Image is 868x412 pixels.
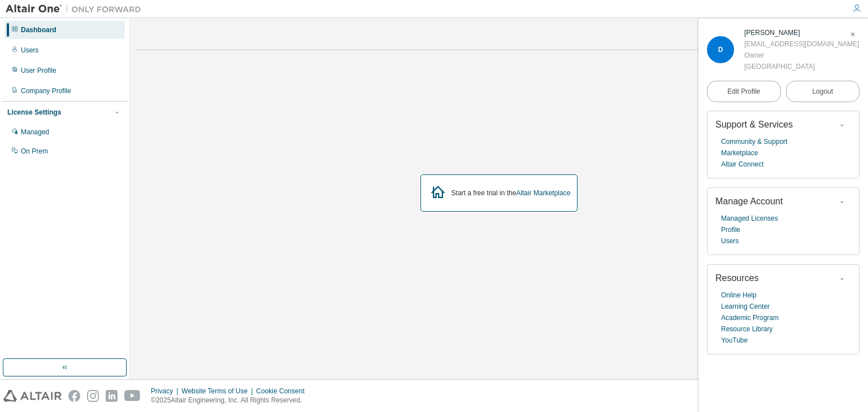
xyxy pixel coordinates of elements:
[452,189,571,198] div: Start a free trial in the
[715,120,793,129] span: Support & Services
[721,335,748,346] a: YouTube
[87,390,99,402] img: instagram.svg
[721,224,740,235] a: Profile
[721,159,763,170] a: Altair Connect
[21,25,57,34] div: Dashboard
[516,189,570,197] a: Altair Marketplace
[21,128,49,137] div: Managed
[6,3,147,15] img: Altair One
[721,235,739,247] a: Users
[721,136,787,147] a: Community & Support
[812,86,833,97] span: Logout
[718,46,723,54] span: D
[21,86,71,95] div: Company Profile
[151,387,181,396] div: Privacy
[707,81,781,102] a: Edit Profile
[721,312,779,323] a: Academic Program
[744,38,859,50] div: [EMAIL_ADDRESS][DOMAIN_NAME]
[786,81,860,102] button: Logout
[21,46,38,55] div: Users
[106,390,118,402] img: linkedin.svg
[256,387,311,396] div: Cookie Consent
[721,323,772,335] a: Resource Library
[68,390,80,402] img: facebook.svg
[721,301,770,312] a: Learning Center
[151,396,311,405] p: © 2025 Altair Engineering, Inc. All Rights Reserved.
[7,108,61,117] div: License Settings
[744,50,859,61] div: Owner
[3,390,62,402] img: altair_logo.svg
[124,390,141,402] img: youtube.svg
[744,61,859,72] div: [GEOGRAPHIC_DATA]
[715,273,758,283] span: Resources
[21,66,57,75] div: User Profile
[721,290,757,301] a: Online Help
[21,147,48,156] div: On Prem
[721,213,778,224] a: Managed Licenses
[727,87,760,96] span: Edit Profile
[715,196,783,206] span: Manage Account
[721,147,758,159] a: Marketplace
[744,27,859,38] div: DIVYA KRIPLANI
[181,387,256,396] div: Website Terms of Use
